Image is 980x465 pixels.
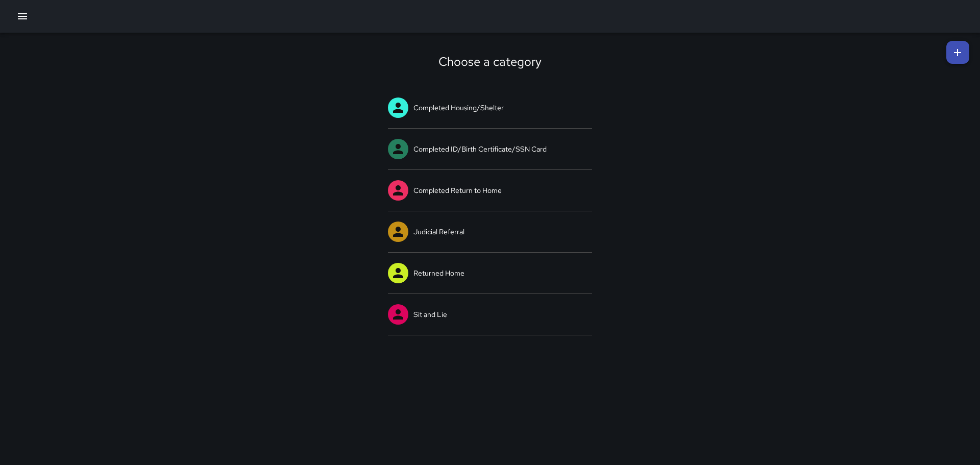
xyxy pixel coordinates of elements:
[388,87,592,128] a: Completed Housing/Shelter
[401,54,579,69] div: Choose a category
[388,170,592,211] a: Completed Return to Home
[388,211,592,252] a: Judicial Referral
[388,129,592,169] a: Completed ID/Birth Certificate/SSN Card
[388,253,592,293] a: Returned Home
[388,294,592,335] a: Sit and Lie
